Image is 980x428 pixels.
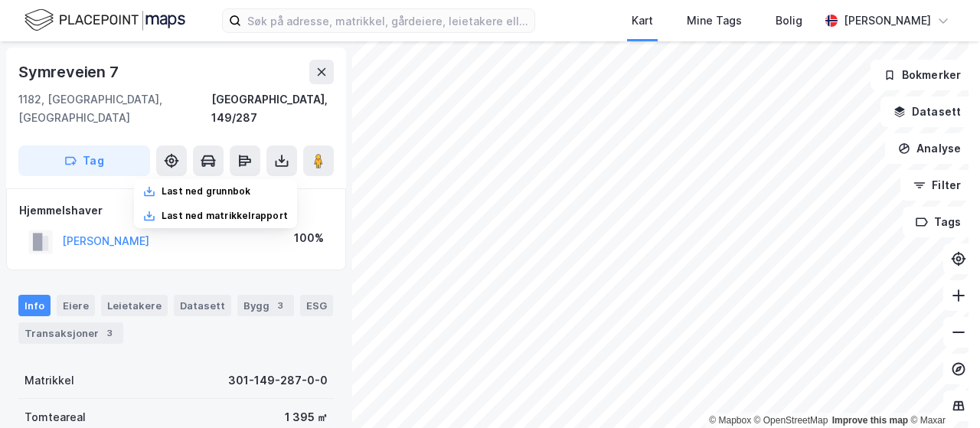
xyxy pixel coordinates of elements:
div: Mine Tags [687,11,742,30]
div: Leietakere [101,295,168,316]
div: 3 [273,298,288,313]
div: 301-149-287-0-0 [228,371,328,390]
div: [GEOGRAPHIC_DATA], 149/287 [211,90,334,127]
iframe: Chat Widget [903,354,980,428]
div: [PERSON_NAME] [844,11,931,30]
img: logo.f888ab2527a4732fd821a326f86c7f29.svg [24,7,185,34]
a: Improve this map [832,415,908,426]
button: Tag [18,145,150,176]
div: Bolig [776,11,802,30]
a: Mapbox [709,415,751,426]
div: Matrikkel [24,371,74,390]
div: ESG [300,295,333,316]
div: Last ned grunnbok [162,185,250,198]
button: Datasett [880,96,974,127]
button: Bokmerker [871,60,974,90]
div: 1182, [GEOGRAPHIC_DATA], [GEOGRAPHIC_DATA] [18,90,211,127]
div: Info [18,295,51,316]
input: Søk på adresse, matrikkel, gårdeiere, leietakere eller personer [241,9,534,32]
div: Bygg [237,295,294,316]
div: Tomteareal [24,408,86,426]
button: Tags [903,207,974,237]
div: 3 [102,325,117,341]
div: Eiere [57,295,95,316]
div: Kontrollprogram for chat [903,354,980,428]
div: Kart [632,11,653,30]
button: Analyse [885,133,974,164]
div: Transaksjoner [18,322,123,344]
div: Symreveien 7 [18,60,122,84]
div: Last ned matrikkelrapport [162,210,288,222]
button: Filter [900,170,974,201]
div: 100% [294,229,324,247]
a: OpenStreetMap [754,415,828,426]
div: Hjemmelshaver [19,201,333,220]
div: 1 395 ㎡ [285,408,328,426]
div: Datasett [174,295,231,316]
